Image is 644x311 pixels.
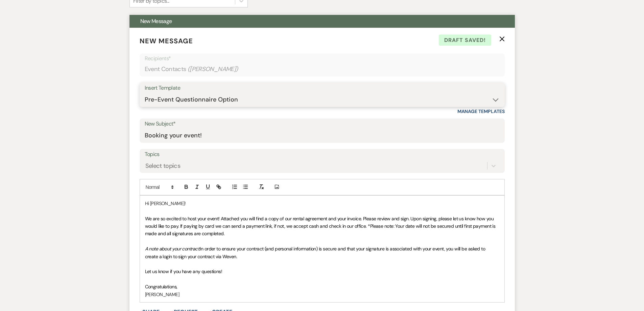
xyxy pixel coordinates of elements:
[145,161,181,170] div: Select topics
[145,246,200,252] em: A note about your contract:
[188,65,238,74] span: ( [PERSON_NAME] )
[145,150,500,159] label: Topics
[145,200,499,207] p: Hi [PERSON_NAME]!
[145,63,500,76] div: Event Contacts
[457,108,505,114] a: Manage Templates
[140,18,172,25] span: New Message
[145,284,177,290] span: Congratulations,
[145,268,222,274] span: Let us know if you have any questions!
[145,54,500,63] p: Recipients*
[140,37,193,45] span: New Message
[145,119,500,129] label: New Subject*
[145,216,497,237] span: We are so excited to host your event! Attached you will find a copy of our rental agreement and y...
[145,246,486,259] span: In order to ensure your contract (and personal information) is secure and that your signature is ...
[439,35,491,46] span: Draft saved!
[145,83,500,93] div: Insert Template
[145,291,499,298] p: [PERSON_NAME]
